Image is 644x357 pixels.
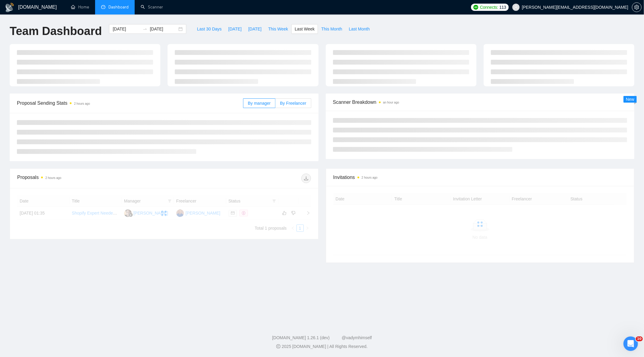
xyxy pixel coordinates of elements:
[108,5,129,10] span: Dashboard
[141,5,163,10] a: searchScanner
[349,26,370,32] span: Last Month
[197,26,222,32] span: Last 30 Days
[268,26,288,32] span: This Week
[113,26,140,32] input: Start date
[101,5,105,9] span: dashboard
[514,5,518,9] span: user
[143,27,147,31] span: swap-right
[632,2,642,12] button: setting
[333,174,627,181] span: Invitations
[473,5,478,10] img: upwork-logo.png
[10,24,102,38] h1: Team Dashboard
[245,24,265,34] button: [DATE]
[5,343,639,350] div: 2025 [DOMAIN_NAME] | All Rights Reserved.
[143,27,147,31] span: to
[295,26,315,32] span: Last Week
[150,26,177,32] input: End date
[632,5,642,10] a: setting
[362,176,378,179] time: 2 hours ago
[248,26,261,32] span: [DATE]
[272,335,330,340] a: [DOMAIN_NAME] 1.26.1 (dev)
[291,24,318,34] button: Last Week
[5,3,14,12] img: logo
[626,97,634,102] span: New
[194,24,225,34] button: Last 30 Days
[225,24,245,34] button: [DATE]
[318,24,345,34] button: This Month
[632,5,641,10] span: setting
[333,98,627,106] span: Scanner Breakdown
[276,344,280,349] span: copyright
[17,99,243,107] span: Proposal Sending Stats
[17,174,164,183] div: Proposals
[265,24,291,34] button: This Week
[280,101,306,106] span: By Freelancer
[345,24,373,34] button: Last Month
[228,26,242,32] span: [DATE]
[342,335,372,340] a: @vadymhimself
[45,176,61,180] time: 2 hours ago
[636,336,643,341] span: 10
[248,101,271,106] span: By manager
[321,26,342,32] span: This Month
[480,4,498,11] span: Connects:
[383,101,399,104] time: an hour ago
[623,336,638,351] iframe: Intercom live chat
[499,4,506,11] span: 113
[74,102,90,105] time: 2 hours ago
[71,5,89,10] a: homeHome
